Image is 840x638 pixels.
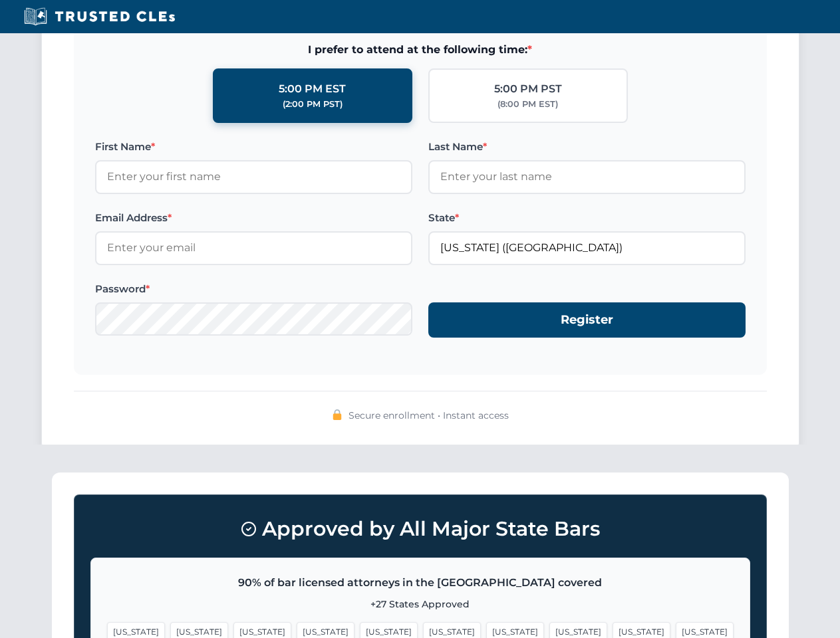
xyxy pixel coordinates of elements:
[428,302,746,338] button: Register
[428,231,746,265] input: Florida (FL)
[95,160,412,193] input: Enter your first name
[95,41,746,58] span: I prefer to attend at the following time:
[428,210,746,226] label: State
[497,98,558,111] div: (8:00 PM EST)
[283,98,343,111] div: (2:00 PM PST)
[332,409,343,420] img: 🔒
[95,231,412,265] input: Enter your email
[95,210,412,226] label: Email Address
[107,597,734,611] p: +27 States Approved
[90,511,750,547] h3: Approved by All Major State Bars
[279,80,346,98] div: 5:00 PM EST
[95,281,412,297] label: Password
[428,139,746,155] label: Last Name
[95,139,412,155] label: First Name
[107,574,734,591] p: 90% of bar licensed attorneys in the [GEOGRAPHIC_DATA] covered
[428,160,746,193] input: Enter your last name
[20,7,179,27] img: Trusted CLEs
[349,408,509,423] span: Secure enrollment • Instant access
[494,80,562,98] div: 5:00 PM PST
